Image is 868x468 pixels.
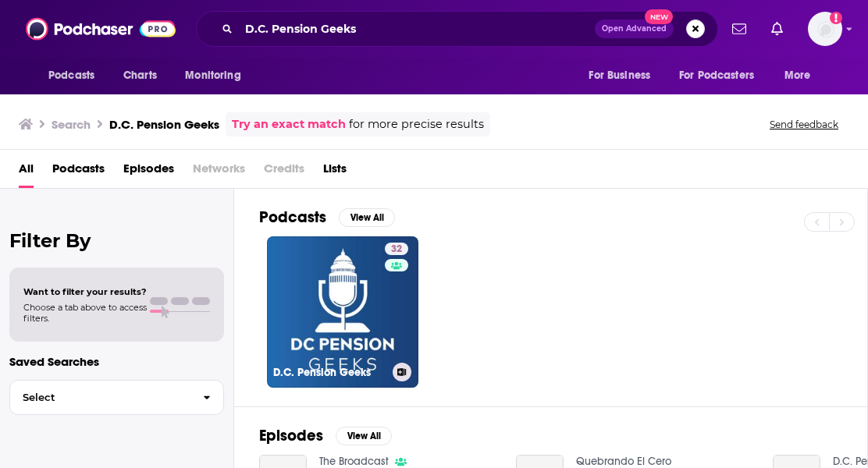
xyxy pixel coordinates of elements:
span: Networks [193,156,245,188]
input: Search podcasts, credits, & more... [239,16,595,41]
img: User Profile [808,12,842,46]
button: Show profile menu [808,12,842,46]
a: Episodes [123,156,174,188]
h3: D.C. Pension Geeks [273,366,386,379]
button: Send feedback [765,118,843,131]
span: Monitoring [185,65,240,87]
a: Try an exact match [232,115,346,133]
h3: D.C. Pension Geeks [109,117,219,132]
a: Show notifications dropdown [726,16,752,42]
button: View All [336,427,392,445]
a: Quebrando El Cero [576,455,671,468]
button: open menu [774,61,831,90]
a: Show notifications dropdown [765,16,789,42]
div: Search podcasts, credits, & more... [196,11,718,47]
span: Charts [123,65,157,87]
span: Open Advanced [602,25,667,33]
a: Lists [323,156,347,188]
h2: Filter By [9,229,224,252]
img: Podchaser - Follow, Share and Rate Podcasts [26,14,176,44]
button: View All [339,208,395,227]
button: Open AdvancedNew [595,19,674,38]
a: 32D.C. Pension Geeks [267,236,418,388]
span: Want to filter your results? [23,286,147,297]
span: Credits [264,156,304,188]
span: Podcasts [48,65,94,87]
a: 32 [385,243,408,255]
span: 32 [391,242,402,257]
button: Select [9,380,224,415]
a: EpisodesView All [259,426,392,445]
span: Select [10,392,190,402]
p: Saved Searches [9,354,224,369]
span: For Business [589,65,650,87]
button: open menu [37,61,115,90]
h2: Podcasts [259,207,326,227]
a: Podcasts [52,156,105,188]
a: Charts [113,61,166,90]
button: open menu [174,61,261,90]
svg: Add a profile image [830,12,842,24]
span: New [645,9,673,24]
span: More [784,65,811,87]
span: Choose a tab above to access filters. [23,302,147,324]
h3: Search [52,117,91,132]
a: The Broadcast [319,455,389,468]
a: PodcastsView All [259,207,395,227]
button: open menu [669,61,777,90]
button: open menu [578,61,670,90]
span: for more precise results [349,115,484,133]
span: For Podcasters [679,65,754,87]
h2: Episodes [259,426,323,445]
a: All [19,156,34,188]
span: Logged in as gmalloy [808,12,842,46]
